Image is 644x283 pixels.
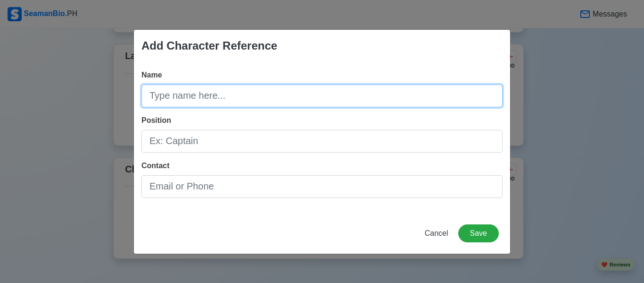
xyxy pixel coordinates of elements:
input: Email or Phone [141,175,503,198]
span: Cancel [425,229,448,237]
input: Ex: Captain [141,130,503,153]
span: Position [141,116,171,124]
input: Type name here... [141,85,503,107]
button: Save [458,224,499,242]
span: Name [141,71,162,79]
div: Add Character Reference [141,37,277,54]
span: Contact [141,162,170,170]
button: Cancel [419,224,454,242]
